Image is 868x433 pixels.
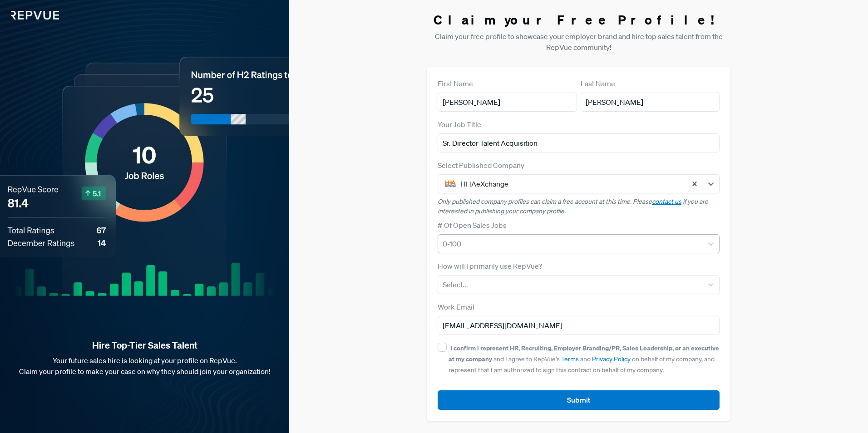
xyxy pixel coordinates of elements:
[15,340,275,351] strong: Hire Top-Tier Sales Talent
[449,344,719,363] strong: I confirm I represent HR, Recruiting, Employer Branding/PR, Sales Leadership, or an executive at ...
[438,160,524,171] label: Select Published Company
[561,355,579,363] a: Terms
[449,344,719,374] span: and I agree to RepVue’s and on behalf of my company, and represent that I am authorized to sign t...
[445,178,456,189] img: HHAeXchange
[438,261,542,271] label: How will I primarily use RepVue?
[592,355,631,363] a: Privacy Policy
[438,133,720,153] input: Title
[438,119,481,130] label: Your Job Title
[438,78,473,89] label: First Name
[438,220,507,231] label: # Of Open Sales Jobs
[652,197,681,206] a: contact us
[438,93,577,112] input: First Name
[427,31,730,53] p: Claim your free profile to showcase your employer brand and hire top sales talent from the RepVue...
[438,301,474,312] label: Work Email
[427,12,730,28] h3: Claim your Free Profile!
[438,197,720,216] p: Only published company profiles can claim a free account at this time. Please if you are interest...
[15,355,275,377] p: Your future sales hire is looking at your profile on RepVue. Claim your profile to make your case...
[438,316,720,335] input: Email
[581,93,720,112] input: Last Name
[438,390,720,410] button: Submit
[581,78,615,89] label: Last Name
